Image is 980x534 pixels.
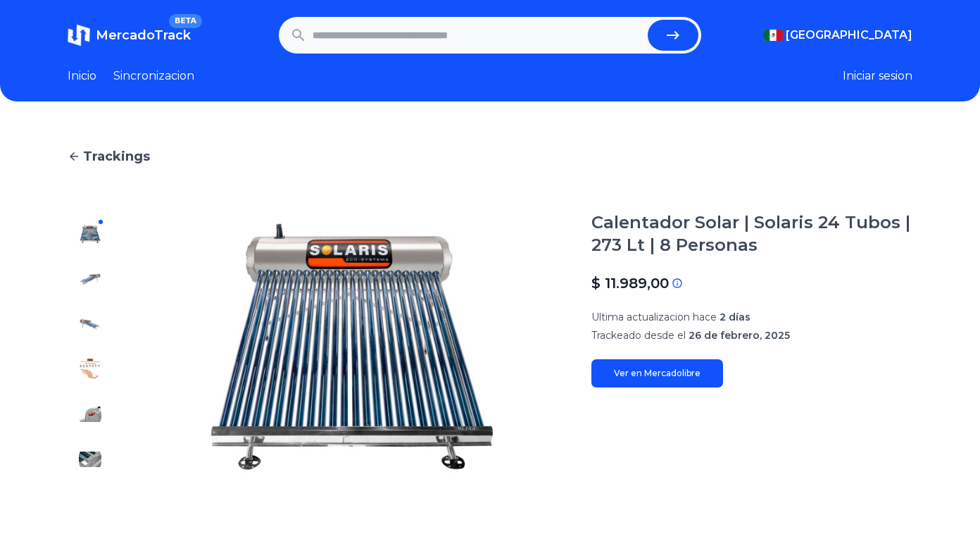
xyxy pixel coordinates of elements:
[720,311,750,323] span: 2 días
[79,358,101,380] img: Calentador Solar | Solaris 24 Tubos | 273 Lt | 8 Personas
[843,68,912,85] button: Iniciar sesion
[79,223,101,245] img: Calentador Solar | Solaris 24 Tubos | 273 Lt | 8 Personas
[591,359,723,387] a: Ver en Mercadolibre
[141,211,563,482] img: Calentador Solar | Solaris 24 Tubos | 273 Lt | 8 Personas
[763,30,783,41] img: Mexico
[591,311,717,323] span: Ultima actualizacion hace
[79,403,101,426] img: Calentador Solar | Solaris 24 Tubos | 273 Lt | 8 Personas
[113,68,194,85] a: Sincronizacion
[763,27,912,44] button: [GEOGRAPHIC_DATA]
[79,448,101,471] img: Calentador Solar | Solaris 24 Tubos | 273 Lt | 8 Personas
[591,329,686,342] span: Trackeado desde el
[79,313,101,335] img: Calentador Solar | Solaris 24 Tubos | 273 Lt | 8 Personas
[591,211,912,256] h1: Calentador Solar | Solaris 24 Tubos | 273 Lt | 8 Personas
[68,24,90,46] img: MercadoTrack
[96,27,191,43] span: MercadoTrack
[591,273,669,293] p: $ 11.989,00
[786,27,912,44] span: [GEOGRAPHIC_DATA]
[79,268,101,290] img: Calentador Solar | Solaris 24 Tubos | 273 Lt | 8 Personas
[169,14,202,28] span: BETA
[689,329,790,342] span: 26 de febrero, 2025
[68,147,912,166] a: Trackings
[83,147,150,166] span: Trackings
[68,24,191,46] a: MercadoTrackBETA
[68,68,96,85] a: Inicio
